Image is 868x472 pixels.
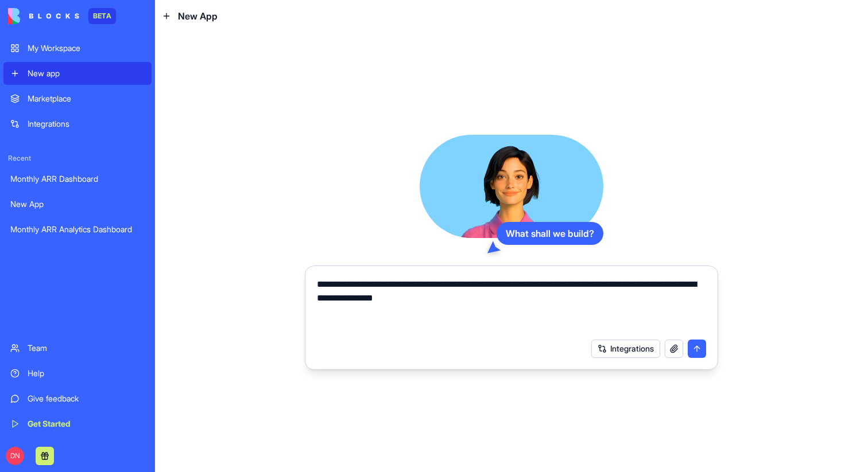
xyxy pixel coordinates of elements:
[28,342,145,354] div: Team
[8,8,79,24] img: logo
[497,222,603,245] div: What shall we build?
[8,8,116,24] a: BETA
[591,340,660,358] button: Integrations
[3,167,152,190] a: Monthly ARR Dashboard
[3,337,152,360] a: Team
[88,8,116,24] div: BETA
[3,37,152,60] a: My Workspace
[3,154,152,163] span: Recent
[178,9,218,23] span: New App
[10,224,145,235] div: Monthly ARR Analytics Dashboard
[3,62,152,85] a: New app
[3,193,152,216] a: New App
[3,362,152,385] a: Help
[3,218,152,241] a: Monthly ARR Analytics Dashboard
[3,112,152,135] a: Integrations
[28,93,145,104] div: Marketplace
[3,412,152,435] a: Get Started
[28,393,145,404] div: Give feedback
[10,173,145,185] div: Monthly ARR Dashboard
[28,418,145,430] div: Get Started
[3,387,152,410] a: Give feedback
[6,447,24,465] span: DN
[28,118,145,130] div: Integrations
[28,368,145,379] div: Help
[28,42,145,54] div: My Workspace
[28,68,145,79] div: New app
[10,198,145,210] div: New App
[3,87,152,110] a: Marketplace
